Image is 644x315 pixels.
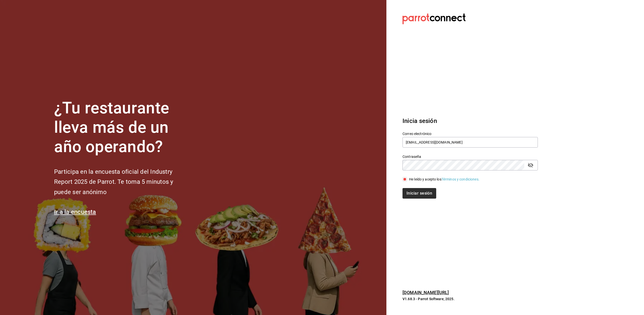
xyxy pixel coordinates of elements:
h2: Participa en la encuesta oficial del Industry Report 2025 de Parrot. Te toma 5 minutos y puede se... [54,167,190,197]
a: Términos y condiciones. [441,177,479,181]
button: Iniciar sesión [403,188,436,199]
div: He leído y acepto los [409,177,479,182]
button: passwordField [526,161,535,169]
p: V1.68.3 - Parrot Software, 2025. [403,296,538,301]
h1: ¿Tu restaurante lleva más de un año operando? [54,99,190,156]
label: Contraseña [403,155,538,158]
input: Ingresa tu correo electrónico [403,137,538,148]
label: Correo electrónico [403,132,538,136]
h3: Inicia sesión [403,116,538,125]
a: Ir a la encuesta [54,208,96,215]
a: [DOMAIN_NAME][URL] [403,290,449,295]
